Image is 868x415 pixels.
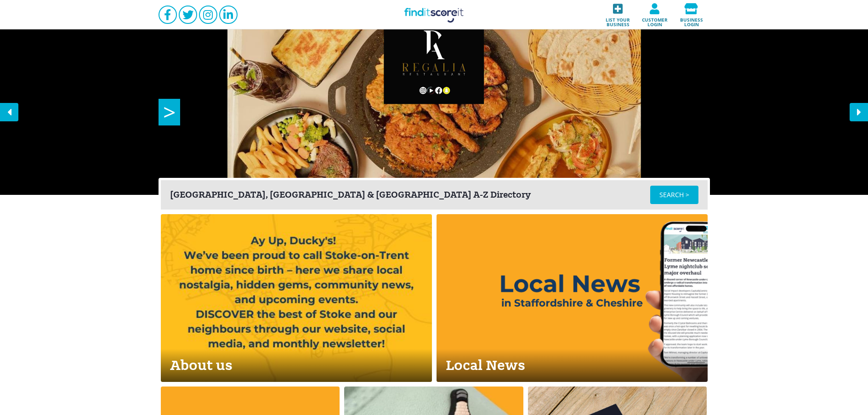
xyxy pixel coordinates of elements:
div: [GEOGRAPHIC_DATA], [GEOGRAPHIC_DATA] & [GEOGRAPHIC_DATA] A-Z Directory [170,190,650,199]
div: Local News [437,349,708,382]
a: Local News [437,214,708,382]
a: Customer login [636,0,673,29]
a: About us [161,214,432,382]
a: Business login [673,0,710,29]
span: List your business [602,14,634,27]
span: Customer login [639,14,670,27]
a: SEARCH > [650,186,698,204]
a: List your business [600,0,636,29]
span: Business login [676,14,707,27]
span: > [159,99,180,125]
div: About us [161,349,432,382]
